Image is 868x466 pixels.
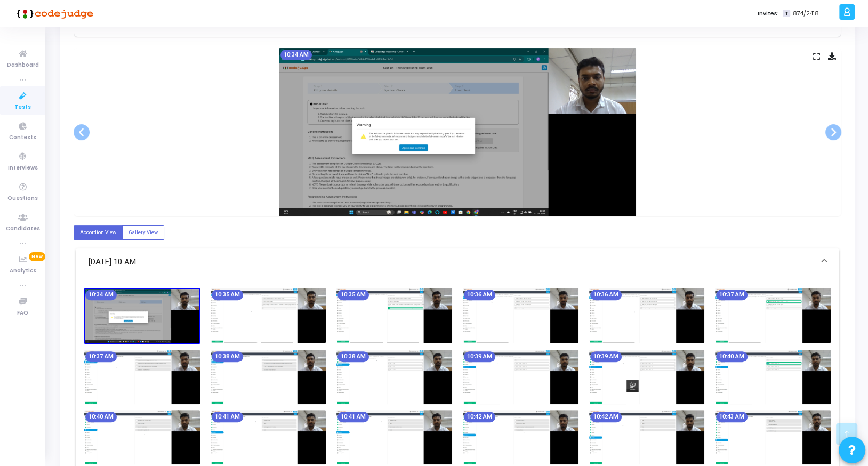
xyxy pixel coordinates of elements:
span: Questions [7,194,38,203]
mat-chip: 10:41 AM [212,412,243,422]
mat-chip: 10:43 AM [716,412,748,422]
img: screenshot-1756703101179.jpeg [211,288,326,342]
mat-chip: 10:37 AM [716,290,748,300]
mat-chip: 10:41 AM [337,412,369,422]
img: screenshot-1756703221167.jpeg [715,288,831,342]
mat-chip: 10:39 AM [590,351,622,362]
img: screenshot-1756703251171.jpeg [84,350,200,404]
span: Contests [9,133,36,142]
img: screenshot-1756703281166.jpeg [211,350,326,404]
mat-chip: 10:38 AM [337,351,369,362]
mat-chip: 10:40 AM [716,351,748,362]
mat-chip: 10:37 AM [85,351,117,362]
span: Interviews [8,164,38,173]
span: Dashboard [7,61,39,70]
mat-chip: 10:39 AM [464,351,495,362]
img: screenshot-1756703071078.jpeg [279,48,636,216]
img: screenshot-1756703401160.jpeg [715,350,831,404]
mat-panel-title: [DATE] 10 AM [89,256,814,268]
img: screenshot-1756703491183.jpeg [336,410,452,464]
img: screenshot-1756703521172.jpeg [463,410,578,464]
span: New [29,252,45,261]
img: screenshot-1756703131165.jpeg [336,288,452,342]
img: screenshot-1756703191174.jpeg [589,288,705,342]
label: Invites: [757,9,778,18]
span: Tests [14,103,31,112]
span: Candidates [6,224,40,234]
mat-chip: 10:34 AM [280,50,312,60]
mat-chip: 10:35 AM [212,290,243,300]
img: screenshot-1756703461163.jpeg [211,410,326,464]
span: T [783,10,790,18]
img: screenshot-1756703071078.jpeg [84,288,200,343]
mat-chip: 10:38 AM [212,351,243,362]
span: Analytics [10,267,36,276]
mat-chip: 10:36 AM [590,290,622,300]
img: screenshot-1756703371137.jpeg [589,350,705,404]
img: logo [13,3,93,24]
mat-expansion-panel-header: [DATE] 10 AM [76,248,839,275]
img: screenshot-1756703311165.jpeg [336,350,452,404]
label: Accordion View [74,225,123,239]
span: FAQ [17,309,28,318]
img: screenshot-1756703431168.jpeg [84,410,200,464]
img: screenshot-1756703581158.jpeg [715,410,831,464]
mat-chip: 10:35 AM [337,290,369,300]
mat-chip: 10:42 AM [464,412,495,422]
img: screenshot-1756703341177.jpeg [463,350,578,404]
mat-chip: 10:36 AM [464,290,495,300]
mat-chip: 10:34 AM [85,290,117,300]
img: screenshot-1756703551167.jpeg [589,410,705,464]
mat-chip: 10:42 AM [590,412,622,422]
img: screenshot-1756703161179.jpeg [463,288,578,342]
mat-chip: 10:40 AM [85,412,117,422]
label: Gallery View [122,225,164,239]
span: 874/2418 [792,9,818,18]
